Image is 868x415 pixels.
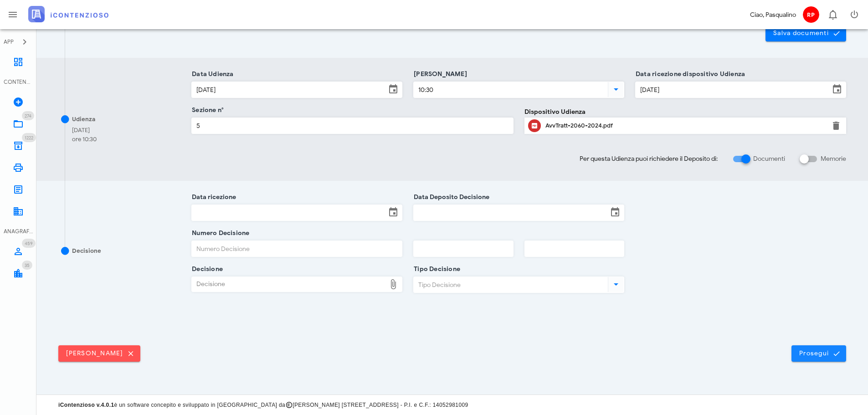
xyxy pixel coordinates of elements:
[4,227,33,236] div: ANAGRAFICA
[25,113,31,119] span: 274
[25,241,33,246] span: 459
[773,29,839,37] span: Salva documenti
[800,4,822,26] button: RP
[192,277,386,292] div: Decisione
[545,118,825,133] div: Clicca per aprire un'anteprima del file o scaricarlo
[25,262,30,268] span: 35
[72,126,97,135] div: [DATE]
[25,135,33,141] span: 1222
[803,6,819,23] span: RP
[22,261,32,270] span: Distintivo
[72,246,101,256] div: Decisione
[545,122,825,129] div: AvvTratt-2060-2024.pdf
[821,154,846,164] label: Memorie
[753,154,785,164] label: Documenti
[189,70,234,79] label: Data Udienza
[58,345,140,362] button: [PERSON_NAME]
[831,120,842,131] button: Elimina
[22,111,34,120] span: Distintivo
[528,119,541,132] button: Clicca per aprire un'anteprima del file o scaricarlo
[189,229,249,238] label: Numero Decisione
[765,25,846,41] button: Salva documenti
[72,115,95,124] div: Udienza
[411,265,460,274] label: Tipo Decisione
[633,70,745,79] label: Data ricezione dispositivo Udienza
[192,241,402,256] input: Numero Decisione
[791,345,846,362] button: Prosegui
[28,6,108,22] img: logo-text-2x.png
[58,402,114,408] strong: iContenzioso v.4.0.1
[22,239,36,248] span: Distintivo
[66,349,133,358] span: [PERSON_NAME]
[72,135,97,144] div: ore 10:30
[822,4,843,26] button: Distintivo
[192,118,513,133] input: Sezione n°
[524,107,586,117] label: Dispositivo Udienza
[189,106,224,115] label: Sezione n°
[189,265,223,274] label: Decisione
[750,10,796,20] div: Ciao, Pasqualino
[414,277,606,292] input: Tipo Decisione
[411,70,467,79] label: [PERSON_NAME]
[22,133,36,142] span: Distintivo
[4,78,33,86] div: CONTENZIOSO
[580,154,718,164] span: Per questa Udienza puoi richiedere il Deposito di:
[799,349,839,358] span: Prosegui
[414,82,606,97] input: Ora Udienza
